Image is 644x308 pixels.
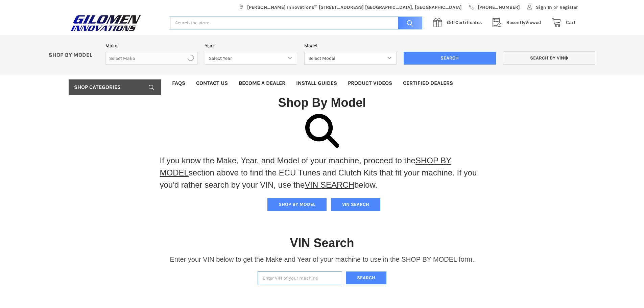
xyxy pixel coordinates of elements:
a: SHOP BY MODEL [160,156,452,177]
a: FAQs [167,75,191,91]
span: [PERSON_NAME] Innovations™ [STREET_ADDRESS] [GEOGRAPHIC_DATA], [GEOGRAPHIC_DATA] [247,4,462,11]
label: Year [205,42,297,49]
p: Enter your VIN below to get the Make and Year of your machine to use in the SHOP BY MODEL form. [170,254,474,264]
span: Cart [566,20,576,25]
label: Make [105,42,198,49]
h1: Shop By Model [69,95,576,110]
label: Model [304,42,397,49]
input: Search [395,17,422,30]
a: Product Videos [342,75,398,91]
span: [PHONE_NUMBER] [478,4,520,11]
span: Sign In [536,4,552,11]
span: Certificates [447,20,482,25]
button: VIN SEARCH [331,198,380,211]
input: Enter VIN of your machine [258,271,342,285]
p: If you know the Make, Year, and Model of your machine, proceed to the section above to find the E... [160,155,484,191]
input: Search the store [170,17,422,30]
a: Cart [548,19,576,27]
a: GILOMEN INNOVATIONS [69,15,163,31]
a: Contact Us [191,75,233,91]
button: SHOP BY MODEL [267,198,327,211]
input: Search [404,52,496,65]
img: GILOMEN INNOVATIONS [69,15,143,31]
a: Search by VIN [503,51,595,65]
h1: VIN Search [290,235,354,251]
span: Recently [506,20,525,25]
a: Become a Dealer [233,75,291,91]
a: GiftCertificates [429,19,489,27]
span: Gift [447,20,455,25]
a: RecentlyViewed [489,19,548,27]
span: Viewed [506,20,541,25]
a: Install Guides [291,75,342,91]
a: Certified Dealers [398,75,458,91]
a: VIN SEARCH [305,180,354,189]
a: Shop Categories [69,79,161,95]
button: Search [346,271,386,285]
p: SHOP BY MODEL [45,52,102,59]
